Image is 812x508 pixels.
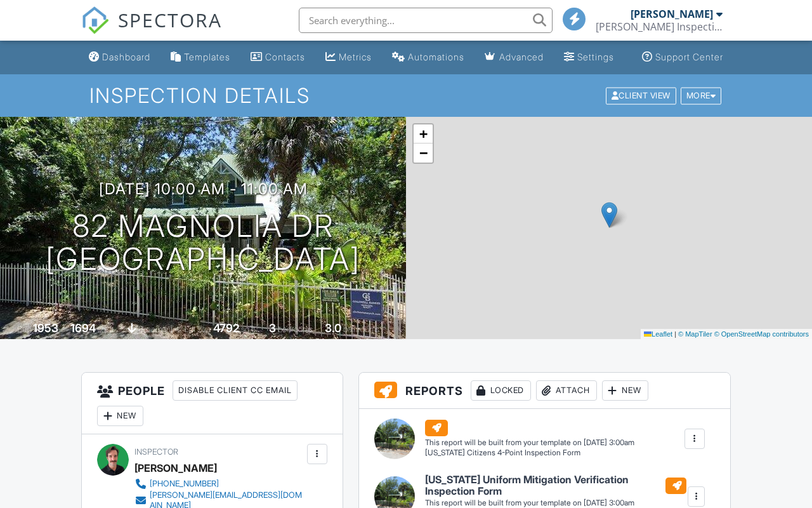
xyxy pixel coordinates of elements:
div: [PERSON_NAME] [134,458,217,478]
a: Metrics [320,46,377,69]
div: 1694 [70,321,96,335]
span: basement [138,324,173,334]
div: Client View [606,87,676,104]
a: Zoom out [414,144,433,163]
div: This report will be built from your template on [DATE] 3:00am [425,498,686,508]
div: Support Center [655,51,723,62]
a: Leaflet [644,330,672,338]
a: SPECTORA [81,17,222,44]
a: Support Center [637,46,728,69]
div: [PHONE_NUMBER] [150,479,219,489]
div: New [602,380,648,401]
div: New [97,406,143,426]
input: Search everything... [299,8,553,33]
span: sq. ft. [98,324,115,334]
span: Inspector [134,447,178,457]
a: Automations (Basic) [387,46,469,69]
span: Built [17,324,31,334]
h6: [US_STATE] Uniform Mitigation Verification Inspection Form [425,474,686,497]
img: The Best Home Inspection Software - Spectora [81,6,109,34]
a: Zoom in [414,124,433,144]
a: Advanced [480,46,549,69]
a: © OpenStreetMap contributors [714,330,809,338]
a: Dashboard [84,46,155,69]
div: [PERSON_NAME] [631,8,713,20]
div: Locked [471,380,531,401]
div: Advanced [499,51,544,62]
img: Marker [601,202,617,228]
div: 3 [269,321,276,335]
a: © MapTiler [678,330,712,338]
div: Southwell Inspections [596,20,723,33]
h1: 82 Magnolia Dr [GEOGRAPHIC_DATA] [46,210,360,277]
a: [PHONE_NUMBER] [134,478,304,490]
div: This report will be built from your template on [DATE] 3:00am [425,438,634,448]
a: Settings [559,46,619,69]
a: Client View [605,90,679,100]
div: Templates [184,51,230,62]
h1: Inspection Details [89,84,723,107]
div: More [681,87,722,104]
div: Automations [408,51,464,62]
div: Dashboard [102,51,150,62]
div: 4792 [213,321,239,335]
div: Attach [536,380,597,401]
span: | [674,330,676,338]
span: SPECTORA [118,6,222,33]
h3: [DATE] 10:00 am - 11:00 am [99,180,308,197]
div: 1953 [33,321,58,335]
span: bathrooms [343,324,379,334]
h3: Reports [359,373,730,409]
div: Contacts [265,51,305,62]
span: sq.ft. [241,324,257,334]
h3: People [82,373,343,434]
div: 3.0 [325,321,341,335]
div: Disable Client CC Email [173,380,298,401]
div: Metrics [339,51,372,62]
span: − [419,145,428,161]
span: Lot Size [185,324,211,334]
div: Settings [577,51,614,62]
span: bedrooms [278,324,313,334]
span: + [419,126,428,142]
div: [US_STATE] Citizens 4-Point Inspection Form [425,448,634,458]
a: Contacts [246,46,310,69]
a: Templates [166,46,235,69]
